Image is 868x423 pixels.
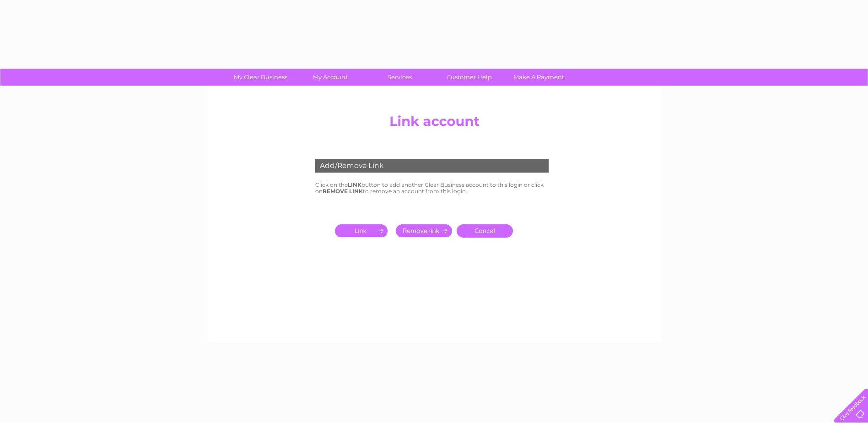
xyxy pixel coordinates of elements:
[457,224,513,238] a: Cancel
[335,224,391,237] input: Submit
[315,159,549,173] div: Add/Remove Link
[396,224,452,237] input: Submit
[292,69,368,86] a: My Account
[501,69,577,86] a: Make A Payment
[348,181,361,188] b: LINK
[323,188,363,195] b: REMOVE LINK
[313,179,555,197] td: Click on the button to add another Clear Business account to this login or click on to remove an ...
[223,69,298,86] a: My Clear Business
[431,69,507,86] a: Customer Help
[362,69,437,86] a: Services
